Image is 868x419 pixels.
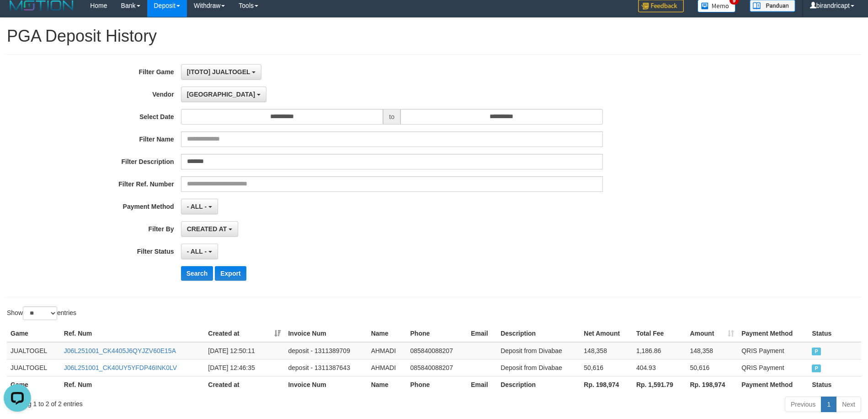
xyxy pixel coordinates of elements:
td: QRIS Payment [738,342,808,359]
span: [ITOTO] JUALTOGEL [187,68,250,76]
span: - ALL - [187,203,207,210]
button: - ALL - [181,199,218,214]
td: 148,358 [686,342,738,359]
td: AHMADI [367,359,407,376]
th: Created at [204,376,284,393]
div: Showing 1 to 2 of 2 entries [7,396,355,408]
a: J06L251001_CK4405J6QYJZV60E15A [64,347,176,354]
button: CREATED AT [181,221,239,237]
span: PAID [812,365,821,372]
th: Name [367,376,407,393]
button: [ITOTO] JUALTOGEL [181,64,262,80]
th: Net Amount [580,325,633,342]
td: Deposit from Divabae [497,342,580,359]
a: 1 [821,397,836,412]
th: Status [808,325,861,342]
th: Description [497,325,580,342]
th: Phone [407,376,468,393]
span: [GEOGRAPHIC_DATA] [187,91,256,98]
button: Export [215,266,246,281]
td: deposit - 1311389709 [284,342,367,359]
th: Invoice Num [284,376,367,393]
td: 1,186.86 [633,342,687,359]
th: Phone [407,325,468,342]
button: Open LiveChat chat widget [4,4,31,31]
span: to [383,109,400,125]
th: Game [7,376,60,393]
th: Email [467,325,497,342]
a: Previous [785,397,821,412]
span: CREATED AT [187,225,227,233]
td: 50,616 [580,359,633,376]
th: Rp. 1,591.79 [633,376,687,393]
button: Search [181,266,213,281]
a: J06L251001_CK40UY5YFDP46INK0LV [64,364,177,371]
th: Email [467,376,497,393]
td: 148,358 [580,342,633,359]
td: AHMADI [367,342,407,359]
button: - ALL - [181,244,218,259]
td: JUALTOGEL [7,359,60,376]
td: Deposit from Divabae [497,359,580,376]
td: [DATE] 12:50:11 [204,342,284,359]
th: Description [497,376,580,393]
button: [GEOGRAPHIC_DATA] [181,87,266,102]
td: 404.93 [633,359,687,376]
th: Total Fee [633,325,687,342]
th: Ref. Num [60,325,205,342]
span: - ALL - [187,248,207,255]
th: Rp. 198,974 [580,376,633,393]
td: 085840088207 [407,359,468,376]
th: Rp. 198,974 [686,376,738,393]
h1: PGA Deposit History [7,27,861,45]
th: Payment Method [738,325,808,342]
th: Amount: activate to sort column ascending [686,325,738,342]
td: 50,616 [686,359,738,376]
a: Next [836,397,861,412]
td: QRIS Payment [738,359,808,376]
td: JUALTOGEL [7,342,60,359]
td: [DATE] 12:46:35 [204,359,284,376]
td: 085840088207 [407,342,468,359]
th: Invoice Num [284,325,367,342]
th: Game [7,325,60,342]
th: Status [808,376,861,393]
th: Name [367,325,407,342]
th: Payment Method [738,376,808,393]
th: Ref. Num [60,376,205,393]
th: Created at: activate to sort column ascending [204,325,284,342]
select: Showentries [23,306,57,320]
td: deposit - 1311387643 [284,359,367,376]
label: Show entries [7,306,76,320]
span: PAID [812,348,821,355]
